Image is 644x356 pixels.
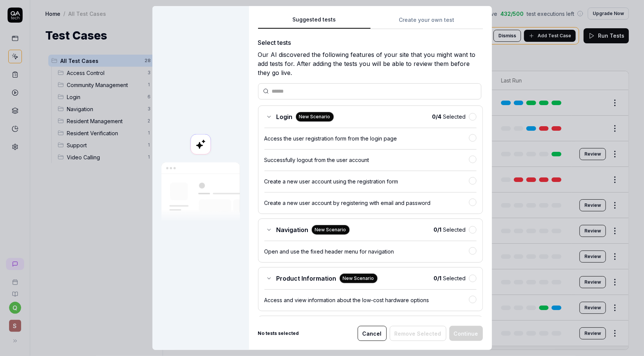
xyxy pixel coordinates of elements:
[264,296,469,304] div: Access and view information about the low-cost hardware options
[390,326,446,341] button: Remove Selected
[258,15,370,29] button: Suggested tests
[258,38,483,47] div: Select tests
[264,134,469,142] div: Access the user registration form from the login page
[277,225,309,234] span: Navigation
[264,177,469,185] div: Create a new user account using the registration form
[434,226,442,233] b: 0 / 1
[434,274,466,282] span: Selected
[264,156,469,164] div: Successfully logout from the user account
[258,50,483,77] div: Our AI discovered the following features of your site that you might want to add tests for. After...
[449,326,483,341] button: Continue
[432,113,466,121] span: Selected
[432,113,442,120] b: 0 / 4
[296,112,334,122] div: New Scenario
[340,273,378,283] div: New Scenario
[258,330,299,337] b: No tests selected
[434,226,466,234] span: Selected
[161,162,240,222] img: Our AI scans your site and suggests things to test
[277,112,293,121] span: Login
[370,15,483,29] button: Create your own test
[277,274,337,283] span: Product Information
[434,275,442,281] b: 0 / 1
[358,326,387,341] button: Cancel
[264,199,469,207] div: Create a new user account by registering with email and password
[264,248,469,255] div: Open and use the fixed header menu for navigation
[312,225,350,235] div: New Scenario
